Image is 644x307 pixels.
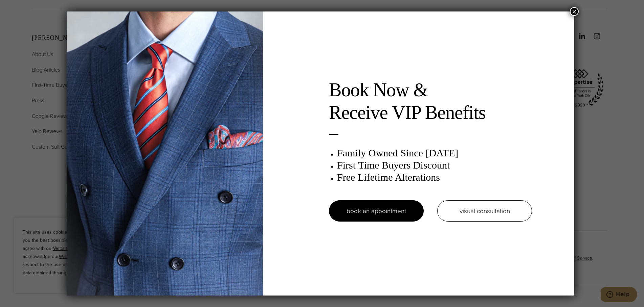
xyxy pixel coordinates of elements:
[337,159,532,171] h3: First Time Buyers Discount
[329,200,424,222] a: book an appointment
[329,79,532,124] h2: Book Now & Receive VIP Benefits
[337,147,532,159] h3: Family Owned Since [DATE]
[570,7,579,16] button: Close
[437,200,532,222] a: visual consultation
[337,171,532,183] h3: Free Lifetime Alterations
[15,5,29,11] span: Help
